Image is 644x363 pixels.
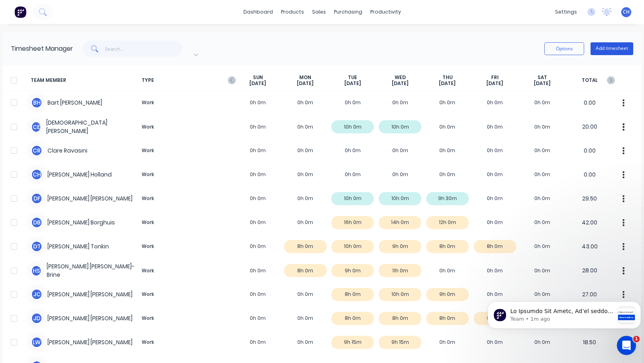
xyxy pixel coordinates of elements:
[395,74,406,81] span: WED
[617,336,636,355] iframe: Intercom live chat
[623,8,630,16] span: CH
[484,286,644,341] iframe: Intercom notifications message
[344,80,361,87] span: [DATE]
[14,6,26,18] img: Factory
[566,74,613,87] span: TOTAL
[105,41,183,57] input: Search...
[591,42,633,55] button: Add timesheet
[534,80,551,87] span: [DATE]
[191,47,255,55] div: Work
[277,6,308,18] div: products
[443,74,452,81] span: THU
[253,74,263,81] span: SUN
[544,42,584,55] button: Options
[491,74,499,81] span: FRI
[633,336,640,342] span: 1
[299,74,311,81] span: MON
[31,74,138,87] span: TEAM MEMBER
[239,6,277,18] a: dashboard
[26,30,130,37] p: Message from Team, sent 1m ago
[551,6,581,18] div: settings
[297,80,314,87] span: [DATE]
[439,80,456,87] span: [DATE]
[348,74,357,81] span: TUE
[308,6,330,18] div: sales
[366,6,405,18] div: productivity
[249,80,266,87] span: [DATE]
[330,6,366,18] div: purchasing
[537,74,547,81] span: SAT
[486,80,503,87] span: [DATE]
[392,80,409,87] span: [DATE]
[138,74,234,87] span: TYPE
[11,44,73,54] div: Timesheet Manager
